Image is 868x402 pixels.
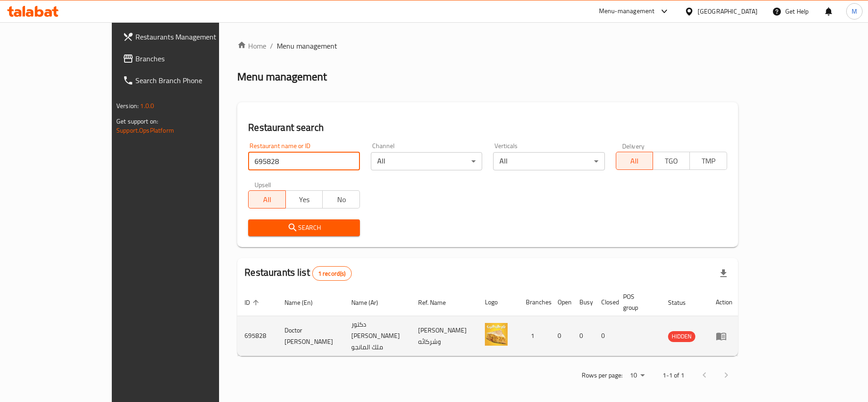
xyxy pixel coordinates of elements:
[594,288,616,316] th: Closed
[252,193,282,206] span: All
[616,152,653,170] button: All
[312,266,352,281] div: Total records count
[599,6,655,17] div: Menu-management
[519,316,550,356] td: 1
[115,48,257,69] a: Branches
[289,193,319,206] span: Yes
[277,316,344,356] td: Doctor [PERSON_NAME]
[623,291,650,313] span: POS group
[550,316,572,356] td: 0
[116,124,174,136] a: Support.OpsPlatform
[693,154,723,168] span: TMP
[244,266,351,281] h2: Restaurants list
[248,190,285,208] button: All
[594,316,616,356] td: 0
[237,40,738,51] nav: breadcrumb
[668,331,695,342] span: HIDDEN
[713,263,734,284] div: Export file
[653,152,690,170] button: TGO
[284,297,324,308] span: Name (En)
[254,181,271,188] label: Upsell
[716,331,733,342] div: Menu
[689,152,727,170] button: TMP
[698,6,758,16] div: [GEOGRAPHIC_DATA]
[344,316,411,356] td: دكتور [PERSON_NAME] ملك المانجو
[351,297,390,308] span: Name (Ar)
[657,154,686,168] span: TGO
[322,190,359,208] button: No
[478,288,519,316] th: Logo
[135,75,249,86] span: Search Branch Phone
[313,269,351,278] span: 1 record(s)
[255,222,352,233] span: Search
[582,370,623,381] p: Rows per page:
[135,31,249,42] span: Restaurants Management
[371,152,482,170] div: All
[277,40,337,51] span: Menu management
[326,193,356,206] span: No
[237,288,740,356] table: enhanced table
[237,69,327,84] h2: Menu management
[708,288,740,316] th: Action
[550,288,572,316] th: Open
[622,143,645,149] label: Delivery
[135,53,249,64] span: Branches
[285,190,323,208] button: Yes
[411,316,478,356] td: [PERSON_NAME] وشركائه
[626,369,648,382] div: Rows per page:
[418,297,458,308] span: Ref. Name
[248,121,727,134] h2: Restaurant search
[116,100,139,112] span: Version:
[140,100,154,112] span: 1.0.0
[852,6,857,16] span: M
[115,69,257,91] a: Search Branch Phone
[116,115,158,127] span: Get support on:
[572,288,594,316] th: Busy
[620,154,649,168] span: All
[519,288,550,316] th: Branches
[237,316,277,356] td: 695828
[248,152,359,170] input: Search for restaurant name or ID..
[663,370,684,381] p: 1-1 of 1
[115,26,257,48] a: Restaurants Management
[485,323,508,346] img: Doctor Biko Malik Al Mango
[493,152,604,170] div: All
[244,297,262,308] span: ID
[270,40,273,51] li: /
[668,297,698,308] span: Status
[248,219,359,236] button: Search
[572,316,594,356] td: 0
